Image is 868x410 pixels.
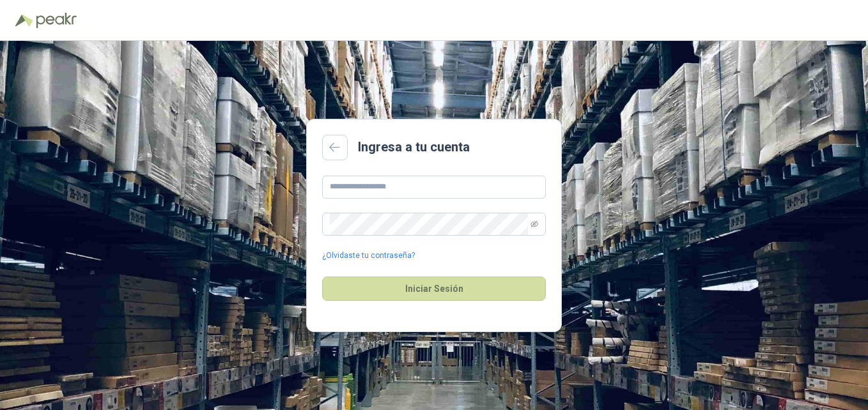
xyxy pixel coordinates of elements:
img: Peakr [36,13,77,28]
button: Iniciar Sesión [322,277,546,301]
img: Logo [15,14,33,27]
a: ¿Olvidaste tu contraseña? [322,250,415,262]
h2: Ingresa a tu cuenta [358,137,470,157]
span: eye-invisible [531,220,538,228]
